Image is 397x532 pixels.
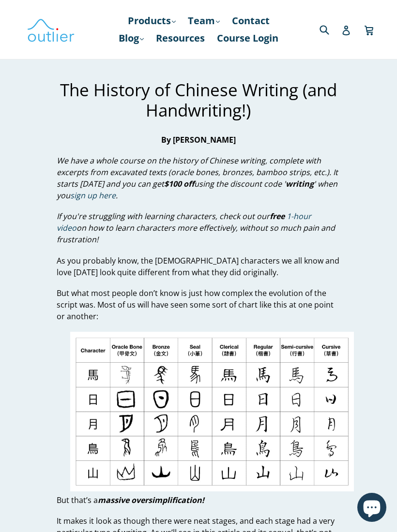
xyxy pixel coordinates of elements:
[212,30,283,47] a: Course Login
[183,12,225,30] a: Team
[70,332,354,491] img: overly simplified evolution of the Chinese writing system
[57,155,338,201] span: We have a whole course on the history of Chinese writing, complete with excerpts from excavated t...
[227,12,275,30] a: Contact
[57,495,98,505] span: But that’s a
[57,211,335,245] span: If you're struggling with learning characters, check out our on how to learn characters more effe...
[60,78,337,121] span: The History of Chinese Writing (and Handwriting!)
[57,288,334,322] span: But what most people don’t know is just how complex the evolution of the script was. Most of us w...
[151,30,210,47] a: Resources
[57,255,339,278] span: As you probably know, the [DEMOGRAPHIC_DATA] characters we all know and love [DATE] look quite di...
[27,15,75,44] img: Outlier Linguistics
[317,19,344,39] input: Search
[123,12,181,30] a: Products
[286,178,314,189] strong: writing
[98,495,204,505] i: massive oversimplification!
[161,134,236,145] strong: By [PERSON_NAME]
[70,190,116,201] a: sign up here
[57,211,311,234] a: 1-hour video
[354,493,389,524] inbox-online-store-chat: Shopify online store chat
[114,30,149,47] a: Blog
[270,211,285,222] strong: free
[164,178,194,189] strong: $100 off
